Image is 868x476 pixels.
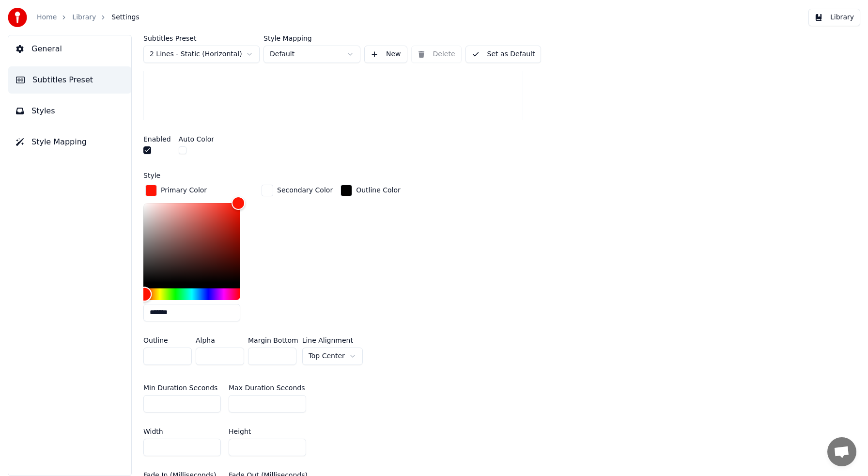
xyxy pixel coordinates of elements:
[143,136,171,143] label: Enabled
[143,428,163,435] label: Width
[32,74,93,86] span: Subtitles Preset
[339,183,403,198] button: Outline Color
[248,337,298,344] label: Margin Bottom
[8,97,131,125] button: Styles
[31,43,62,55] span: General
[143,288,240,300] div: Hue
[143,183,209,198] button: Primary Color
[31,136,87,148] span: Style Mapping
[465,46,542,63] button: Set as Default
[277,186,333,195] div: Secondary Color
[827,437,856,466] a: Open chat
[111,13,139,22] span: Settings
[72,13,96,22] a: Library
[37,13,57,22] a: Home
[8,35,131,63] button: General
[8,128,131,156] button: Style Mapping
[143,172,160,179] label: Style
[179,136,215,143] label: Auto Color
[356,186,401,195] div: Outline Color
[8,8,27,27] img: youka
[143,203,240,283] div: Color
[229,428,251,435] label: Height
[364,46,407,63] button: New
[229,384,305,391] label: Max Duration Seconds
[143,337,192,344] label: Outline
[8,66,131,94] button: Subtitles Preset
[37,13,139,22] nav: breadcrumb
[260,183,335,198] button: Secondary Color
[302,337,363,344] label: Line Alignment
[196,337,244,344] label: Alpha
[31,105,55,117] span: Styles
[143,35,260,42] label: Subtitles Preset
[263,35,360,42] label: Style Mapping
[161,186,207,195] div: Primary Color
[808,9,860,26] button: Library
[143,384,217,391] label: Min Duration Seconds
